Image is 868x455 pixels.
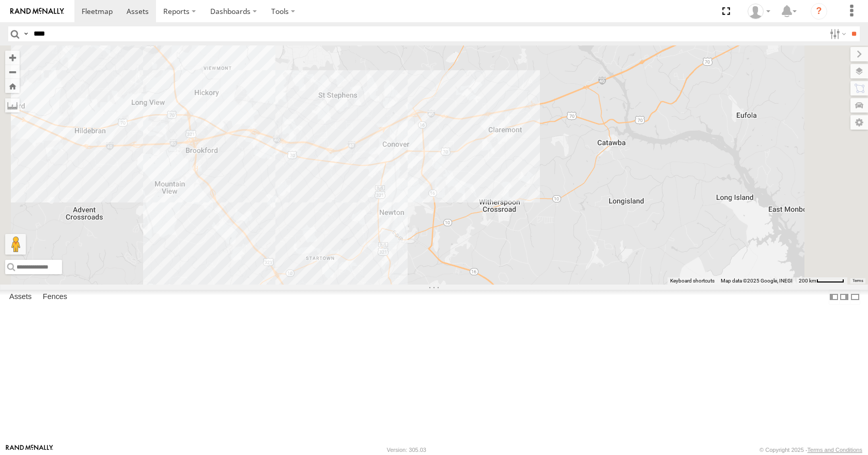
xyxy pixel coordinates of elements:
span: 200 km [799,278,816,284]
a: Terms [853,278,863,283]
label: Fences [38,290,72,305]
label: Dock Summary Table to the Right [839,290,849,305]
a: Terms and Conditions [808,447,862,453]
label: Search Query [22,26,30,41]
span: Map data ©2025 Google, INEGI [721,278,793,284]
label: Assets [4,290,37,305]
button: Zoom in [5,51,20,65]
label: Dock Summary Table to the Left [829,290,839,305]
label: Map Settings [850,115,868,130]
img: rand-logo.svg [10,8,64,15]
button: Map Scale: 200 km per 50 pixels [796,277,847,285]
label: Measure [5,98,20,113]
button: Drag Pegman onto the map to open Street View [5,234,26,255]
label: Search Filter Options [826,26,848,41]
i: ? [811,3,827,20]
div: Summer Walker [744,4,774,19]
a: Visit our Website [6,445,53,455]
button: Keyboard shortcuts [670,277,715,285]
div: Version: 305.03 [387,447,426,453]
div: © Copyright 2025 - [760,447,862,453]
button: Zoom out [5,65,20,79]
button: Zoom Home [5,79,20,93]
label: Hide Summary Table [850,290,860,305]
